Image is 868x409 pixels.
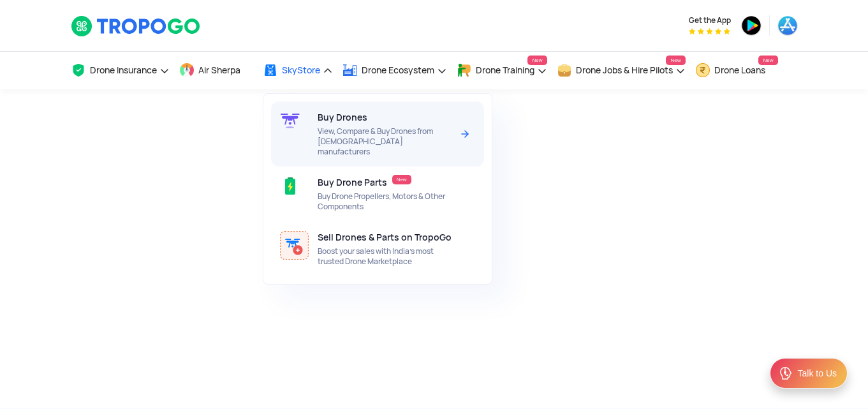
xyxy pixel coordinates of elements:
[695,52,778,89] a: Drone LoansNew
[318,191,452,212] span: Buy Drone Propellers, Motors & Other Components
[90,65,157,75] span: Drone Insurance
[280,111,300,131] img: Buy Drones
[71,52,170,89] a: Drone Insurance
[263,52,333,89] a: SkyStore
[714,65,765,75] span: Drone Loans
[318,126,452,157] span: View, Compare & Buy Drones from [DEMOGRAPHIC_DATA] manufacturers
[527,56,547,65] span: New
[758,56,777,65] span: New
[476,65,534,75] span: Drone Training
[576,65,673,75] span: Drone Jobs & Hire Pilots
[179,52,253,89] a: Air Sherpa
[318,246,452,267] span: Boost your sales with India’s most trusted Drone Marketplace
[318,112,367,123] span: Buy Drones
[198,65,240,75] span: Air Sherpa
[318,232,452,242] span: Sell Drones & Parts on TropoGo
[280,231,309,260] img: Sell Drones & Parts on TropoGo
[271,101,484,167] a: Buy DronesBuy DronesView, Compare & Buy Drones from [DEMOGRAPHIC_DATA] manufacturersArrow
[689,28,730,34] img: App Raking
[362,65,434,75] span: Drone Ecosystem
[457,52,547,89] a: Drone TrainingNew
[666,56,685,65] span: New
[282,65,320,75] span: SkyStore
[342,52,447,89] a: Drone Ecosystem
[557,52,686,89] a: Drone Jobs & Hire PilotsNew
[798,367,837,380] div: Talk to Us
[271,167,484,221] a: Buy Drone PartsBuy Drone PartsNewBuy Drone Propellers, Motors & Other Components
[778,366,793,381] img: ic_Support.svg
[280,176,300,197] img: Buy Drone Parts
[71,15,202,37] img: TropoGo Logo
[689,15,731,26] span: Get the App
[318,177,387,188] span: Buy Drone Parts
[457,126,473,142] img: Arrow
[741,15,761,36] img: playstore
[777,15,798,36] img: appstore
[271,221,484,276] a: Sell Drones & Parts on TropoGoSell Drones & Parts on TropoGoBoost your sales with India’s most tr...
[392,175,411,184] span: New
